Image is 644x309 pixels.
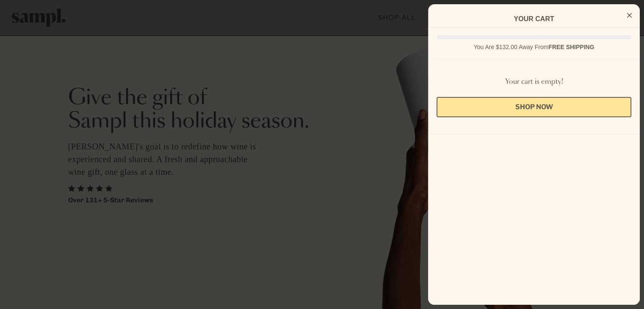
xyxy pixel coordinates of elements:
a: Shop Now [437,97,631,117]
h2: Your Cart [437,15,631,23]
div: You are $132.00 away from [437,44,631,51]
b: FREE SHIPPING [548,44,594,50]
button: Close Cart [623,9,636,22]
h4: Your cart is empty! [437,77,631,87]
